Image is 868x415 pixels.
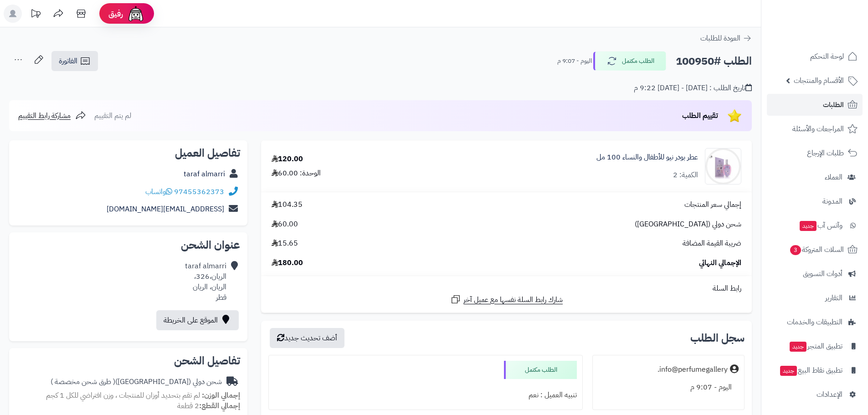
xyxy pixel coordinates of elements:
a: تطبيق المتجرجديد [767,335,863,357]
span: العودة للطلبات [700,33,740,44]
span: لم تقم بتحديد أوزان للمنتجات ، وزن افتراضي للكل 1 كجم [46,390,200,401]
div: اليوم - 9:07 م [598,379,739,396]
a: السلات المتروكة3 [767,239,863,261]
span: ضريبة القيمة المضافة [683,238,741,249]
span: المراجعات والأسئلة [792,123,844,135]
span: التطبيقات والخدمات [787,316,842,328]
span: الطلبات [823,98,844,111]
span: ( طرق شحن مخصصة ) [51,376,115,387]
a: مشاركة رابط التقييم [18,110,86,121]
span: 104.35 [272,200,303,210]
a: واتساب [145,186,172,197]
img: ai-face.png [127,5,145,23]
a: المراجعات والأسئلة [767,118,863,140]
span: تطبيق المتجر [789,340,842,353]
div: تنبيه العميل : نعم [274,386,576,404]
a: المدونة [767,190,863,212]
span: وآتس آب [799,219,842,232]
div: الكمية: 2 [673,170,698,180]
a: أدوات التسويق [767,263,863,285]
span: الإجمالي النهائي [699,258,741,268]
span: تقييم الطلب [682,110,718,121]
a: لوحة التحكم [767,46,863,67]
span: المدونة [822,195,842,208]
a: الطلبات [767,94,863,116]
div: تاريخ الطلب : [DATE] - [DATE] 9:22 م [634,83,752,93]
a: شارك رابط السلة نفسها مع عميل آخر [450,294,563,305]
a: عطر بودر نيو للأطفال والنساء 100 مل [596,152,698,163]
a: الإعدادات [767,384,863,405]
span: جديد [800,221,817,231]
a: تحديثات المنصة [24,5,47,25]
a: العودة للطلبات [700,33,752,44]
strong: إجمالي الوزن: [202,390,240,401]
h2: تفاصيل العميل [16,148,240,159]
h2: عنوان الشحن [16,240,240,251]
a: تطبيق نقاط البيعجديد [767,359,863,381]
small: اليوم - 9:07 م [557,56,592,66]
span: جديد [780,366,797,376]
a: التطبيقات والخدمات [767,311,863,333]
span: التقارير [825,292,842,304]
a: التقارير [767,287,863,309]
a: 97455362373 [174,186,224,197]
a: طلبات الإرجاع [767,142,863,164]
span: 3 [790,245,801,255]
span: الفاتورة [59,56,77,67]
div: الطلب مكتمل [504,361,577,379]
a: taraf almarri [184,169,225,179]
div: الوحدة: 60.00 [272,168,321,179]
img: 1650631713-DSC_0681-7-f-90x90.jpg [705,148,741,184]
img: logo-2.png [806,26,859,45]
button: أضف تحديث جديد [270,328,344,348]
span: الأقسام والمنتجات [794,74,844,87]
a: وآتس آبجديد [767,215,863,236]
span: السلات المتروكة [789,243,844,256]
div: رابط السلة [265,283,748,294]
div: taraf almarri الريان،326، الريان، الريان قطر [185,261,226,302]
h2: تفاصيل الشحن [16,355,240,366]
div: info@perfumegallery. [657,364,728,375]
span: مشاركة رابط التقييم [18,110,71,121]
a: الموقع على الخريطة [156,310,239,330]
span: لوحة التحكم [810,50,844,63]
span: 15.65 [272,238,298,249]
span: العملاء [825,171,842,184]
div: شحن دولي ([GEOGRAPHIC_DATA]) [51,377,222,387]
a: [EMAIL_ADDRESS][DOMAIN_NAME] [107,204,224,215]
div: 120.00 [272,154,303,164]
span: تطبيق نقاط البيع [779,364,842,377]
span: 60.00 [272,219,298,230]
small: 2 قطعة [177,400,240,411]
button: الطلب مكتمل [593,51,666,71]
h2: الطلب #100950 [676,52,752,71]
span: الإعدادات [817,388,842,401]
span: شحن دولي ([GEOGRAPHIC_DATA]) [635,219,741,230]
span: رفيق [108,8,123,19]
strong: إجمالي القطع: [199,400,240,411]
span: لم يتم التقييم [94,110,131,121]
span: أدوات التسويق [803,267,842,280]
span: 180.00 [272,258,303,268]
span: شارك رابط السلة نفسها مع عميل آخر [463,295,563,305]
span: جديد [790,342,806,352]
a: الفاتورة [51,51,98,71]
span: إجمالي سعر المنتجات [684,200,741,210]
span: طلبات الإرجاع [807,147,844,159]
h3: سجل الطلب [690,333,745,343]
a: العملاء [767,166,863,188]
